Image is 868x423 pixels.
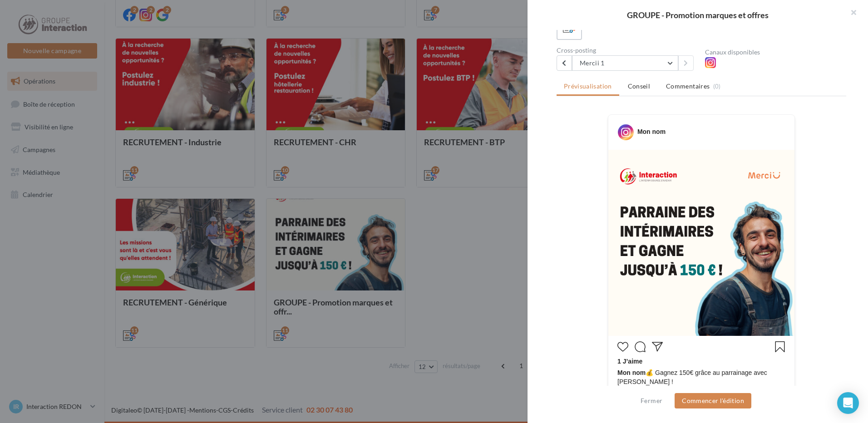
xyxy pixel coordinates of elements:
svg: Enregistrer [774,341,785,352]
div: 1 J’aime [617,357,785,368]
div: Mon nom [637,127,666,136]
div: Canaux disponibles [705,49,846,55]
button: Mercii 1 [572,55,678,71]
button: Commencer l'édition [675,393,751,408]
div: Cross-posting [557,47,698,54]
svg: Partager la publication [652,341,663,352]
svg: Commenter [635,341,646,352]
svg: J’aime [617,341,628,352]
span: Mon nom [617,369,646,376]
span: Commentaires [666,82,710,91]
div: GROUPE - Promotion marques et offres [542,11,853,19]
span: Conseil [628,82,650,90]
button: Fermer [637,395,666,406]
div: Open Intercom Messenger [837,392,859,414]
span: (0) [713,83,721,90]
